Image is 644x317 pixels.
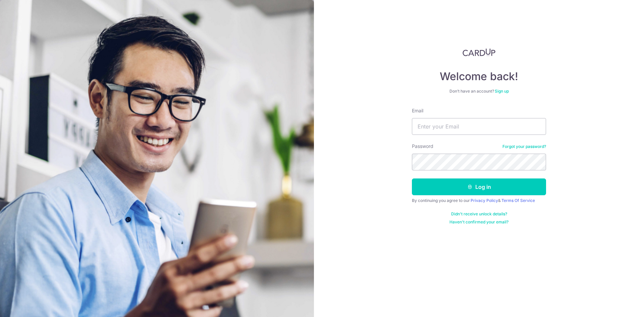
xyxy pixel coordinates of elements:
a: Privacy Policy [471,198,498,203]
img: CardUp Logo [463,48,495,56]
h4: Welcome back! [412,70,546,83]
label: Password [412,143,433,150]
div: By continuing you agree to our & [412,198,546,203]
div: Don’t have an account? [412,89,546,94]
a: Haven't confirmed your email? [449,219,508,225]
button: Log in [412,178,546,195]
a: Terms Of Service [501,198,535,203]
a: Forgot your password? [502,144,546,149]
input: Enter your Email [412,118,546,135]
a: Didn't receive unlock details? [451,211,507,217]
label: Email [412,107,423,114]
a: Sign up [495,89,509,94]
